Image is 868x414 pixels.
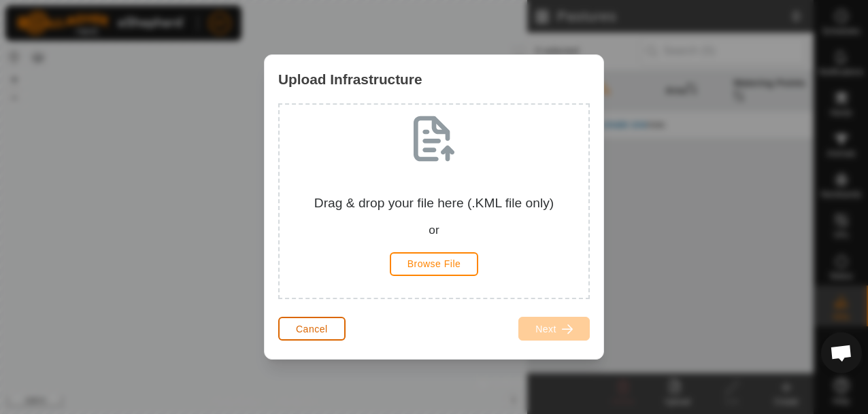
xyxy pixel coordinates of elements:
div: or [290,222,578,239]
span: Cancel [296,324,328,334]
button: Browse File [390,252,479,276]
div: Drag & drop your file here (.KML file only) [290,194,578,239]
button: Next [518,317,590,341]
span: Upload Infrastructure [278,69,422,90]
span: Next [535,324,556,334]
div: Open chat [821,332,862,373]
span: Browse File [407,258,461,269]
button: Cancel [278,317,346,341]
